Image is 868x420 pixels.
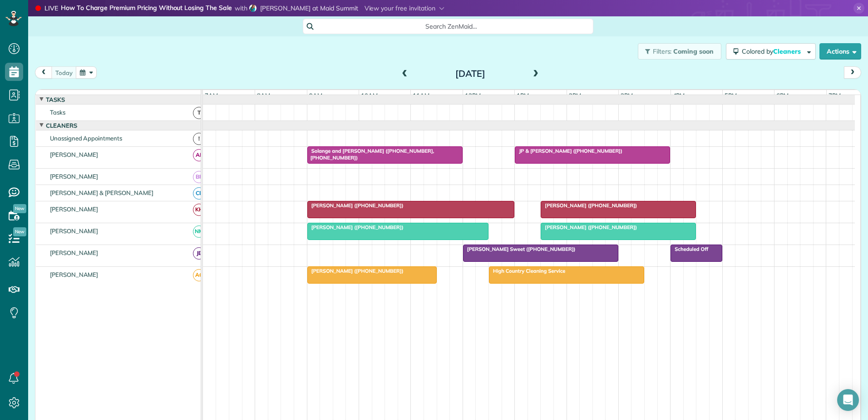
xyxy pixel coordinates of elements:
span: [PERSON_NAME] ([PHONE_NUMBER]) [540,202,637,209]
span: Unassigned Appointments [48,135,124,142]
span: JP & [PERSON_NAME] ([PHONE_NUMBER]) [514,148,623,154]
button: next [844,66,861,79]
span: Scheduled Off [670,246,709,252]
span: NM [193,225,205,238]
span: [PERSON_NAME] [48,173,100,180]
span: [PERSON_NAME] ([PHONE_NUMBER]) [307,224,404,230]
span: KH [193,204,205,216]
span: Colored by [742,47,804,55]
span: AG [193,269,205,281]
span: BR [193,171,205,183]
span: [PERSON_NAME] [48,205,100,213]
span: [PERSON_NAME] [48,227,100,235]
span: Cleaners [44,122,79,129]
span: T [193,107,205,119]
span: 11am [411,92,431,99]
button: Actions [819,43,861,60]
span: High Country Cleaning Service [488,268,566,274]
span: CB [193,187,205,200]
span: 12pm [463,92,483,99]
span: Coming soon [673,47,714,55]
span: ! [193,133,205,145]
button: today [51,66,77,79]
span: 9am [307,92,324,99]
span: New [13,204,26,213]
span: [PERSON_NAME] ([PHONE_NUMBER]) [540,224,637,230]
span: 2pm [567,92,583,99]
span: [PERSON_NAME] ([PHONE_NUMBER]) [307,268,404,274]
span: Cleaners [773,47,802,55]
span: 6pm [774,92,790,99]
span: 3pm [619,92,635,99]
span: [PERSON_NAME] [48,151,100,158]
span: [PERSON_NAME] [48,249,100,256]
span: Solange and [PERSON_NAME] ([PHONE_NUMBER], [PHONE_NUMBER]) [307,148,434,160]
span: Tasks [44,96,67,103]
span: [PERSON_NAME] Sweet ([PHONE_NUMBER]) [463,246,576,252]
span: Tasks [48,109,67,116]
span: 7pm [827,92,843,99]
span: 4pm [671,92,687,99]
span: 1pm [515,92,531,99]
span: [PERSON_NAME] ([PHONE_NUMBER]) [307,202,404,209]
span: 8am [255,92,272,99]
span: [PERSON_NAME] [48,271,100,278]
span: [PERSON_NAME] at Maid Summit [260,4,358,12]
button: Colored byCleaners [726,43,816,60]
button: prev [35,66,52,79]
span: 5pm [723,92,739,99]
span: 7am [203,92,220,99]
span: 10am [359,92,380,99]
span: AF [193,149,205,161]
span: with [235,4,247,12]
div: Open Intercom Messenger [837,389,859,411]
span: Filters: [653,47,672,55]
img: debbie-sardone-2fdb8baf8bf9b966c4afe4022d95edca04a15f6fa89c0b1664110d9635919661.jpg [249,5,256,12]
h2: [DATE] [414,69,527,79]
span: JB [193,247,205,260]
span: [PERSON_NAME] & [PERSON_NAME] [48,189,155,196]
span: New [13,227,26,236]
